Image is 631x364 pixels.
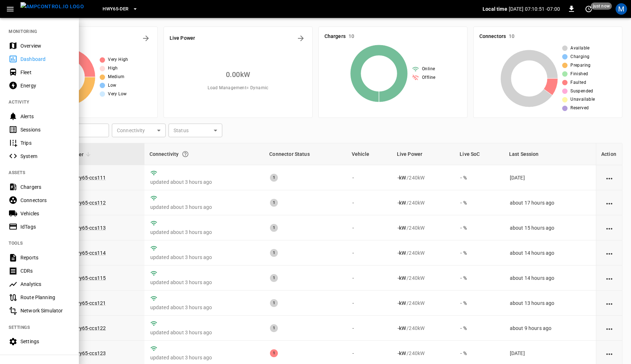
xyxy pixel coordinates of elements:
[20,210,70,217] div: Vehicles
[20,281,70,288] div: Analytics
[616,3,627,15] div: profile-icon
[483,5,507,13] p: Local time
[20,307,70,314] div: Network Simulator
[509,5,560,13] p: [DATE] 07:10:51 -07:00
[20,153,70,160] div: System
[20,2,84,11] img: ampcontrol.io logo
[20,338,70,345] div: Settings
[20,126,70,133] div: Sessions
[20,82,70,89] div: Energy
[20,56,70,63] div: Dashboard
[20,197,70,204] div: Connectors
[20,113,70,120] div: Alerts
[591,3,612,10] span: just now
[20,69,70,76] div: Fleet
[20,139,70,147] div: Trips
[103,5,128,13] span: HWY65-DER
[20,223,70,230] div: IdTags
[20,183,70,191] div: Chargers
[20,267,70,274] div: CDRs
[20,254,70,261] div: Reports
[583,3,594,15] button: set refresh interval
[20,294,70,301] div: Route Planning
[20,42,70,49] div: Overview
